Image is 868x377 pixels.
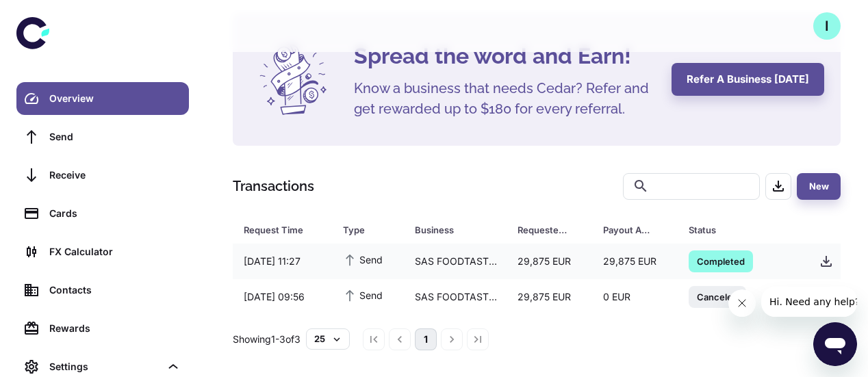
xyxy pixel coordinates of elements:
[233,248,332,274] div: [DATE] 11:27
[361,328,491,350] nav: pagination navigation
[761,287,857,317] iframe: Message from company
[507,248,592,274] div: 29,875 EUR
[415,328,437,350] button: page 1
[49,321,181,336] div: Rewards
[518,220,569,239] div: Requested Amount
[343,220,381,239] div: Type
[813,12,841,40] button: I
[689,220,792,239] span: Status
[404,248,507,274] div: SAS FOODTASTE - SAVOR
[689,289,746,303] span: Canceled
[8,10,99,21] span: Hi. Need any help?
[689,254,753,268] span: Completed
[49,129,181,144] div: Send
[49,91,181,106] div: Overview
[797,173,841,200] button: New
[49,359,160,374] div: Settings
[16,197,189,230] a: Cards
[592,284,678,310] div: 0 EUR
[244,220,327,239] span: Request Time
[603,220,672,239] span: Payout Amount
[49,283,181,298] div: Contacts
[518,220,587,239] span: Requested Amount
[233,284,332,310] div: [DATE] 09:56
[244,220,309,239] div: Request Time
[343,287,383,302] span: Send
[354,78,655,119] h5: Know a business that needs Cedar? Refer and get rewarded up to $180 for every referral.
[16,274,189,307] a: Contacts
[672,63,824,96] button: Refer a business [DATE]
[343,220,398,239] span: Type
[689,220,774,239] div: Status
[306,328,350,349] button: 25
[354,40,655,73] h4: Spread the word and Earn!
[592,248,678,274] div: 29,875 EUR
[233,332,301,347] p: Showing 1-3 of 3
[49,168,181,183] div: Receive
[16,235,189,268] a: FX Calculator
[404,284,507,310] div: SAS FOODTASTE - SAVOR
[16,312,189,345] a: Rewards
[813,322,857,366] iframe: Button to launch messaging window
[233,176,314,196] h1: Transactions
[603,220,654,239] div: Payout Amount
[728,289,756,317] iframe: Close message
[16,82,189,115] a: Overview
[16,159,189,192] a: Receive
[49,244,181,259] div: FX Calculator
[343,252,383,267] span: Send
[507,284,592,310] div: 29,875 EUR
[16,120,189,153] a: Send
[49,206,181,221] div: Cards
